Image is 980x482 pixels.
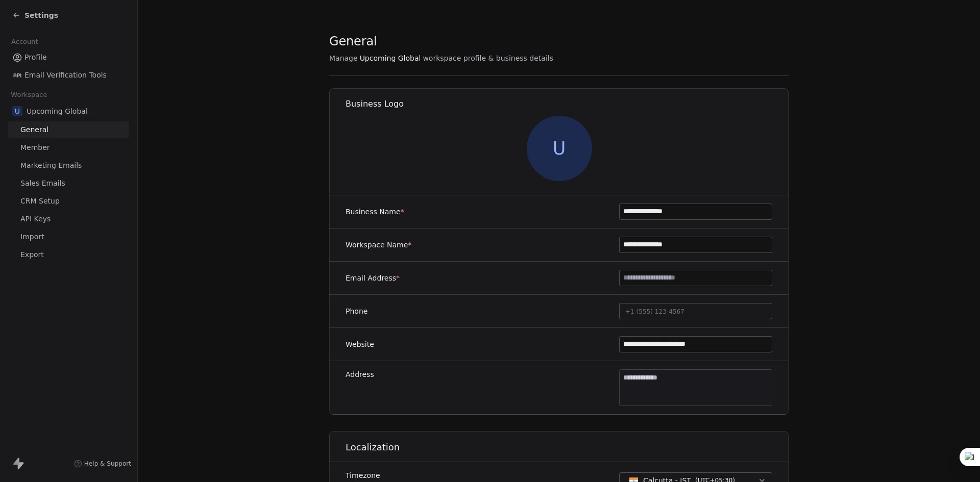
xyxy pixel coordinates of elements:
[8,175,129,192] a: Sales Emails
[24,70,107,81] span: Email Verification Tools
[346,207,404,217] label: Business Name
[625,308,684,315] span: +1 (555) 123-4567
[24,10,58,20] span: Settings
[8,246,129,263] a: Export
[346,98,789,110] h1: Business Logo
[20,232,44,242] span: Import
[74,460,131,468] a: Help & Support
[8,229,129,245] a: Import
[346,441,789,453] h1: Localization
[527,116,592,181] span: U
[8,121,129,138] a: General
[346,240,411,250] label: Workspace Name
[8,139,129,156] a: Member
[20,160,82,171] span: Marketing Emails
[329,34,377,49] span: General
[346,273,400,283] label: Email Address
[346,339,374,349] label: Website
[7,87,52,103] span: Workspace
[20,249,44,260] span: Export
[20,196,60,207] span: CRM Setup
[423,53,553,63] span: workspace profile & business details
[12,10,58,20] a: Settings
[7,34,42,49] span: Account
[20,142,50,153] span: Member
[12,106,22,116] span: U
[329,53,358,63] span: Manage
[346,306,367,316] label: Phone
[619,303,772,319] button: +1 (555) 123-4567
[8,211,129,227] a: API Keys
[346,470,492,480] label: Timezone
[346,369,374,379] label: Address
[27,106,88,116] span: Upcoming Global
[20,178,65,189] span: Sales Emails
[84,460,131,468] span: Help & Support
[8,193,129,210] a: CRM Setup
[20,214,51,224] span: API Keys
[360,53,421,63] span: Upcoming Global
[8,67,129,84] a: Email Verification Tools
[24,52,47,63] span: Profile
[8,49,129,66] a: Profile
[20,124,48,135] span: General
[8,157,129,174] a: Marketing Emails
